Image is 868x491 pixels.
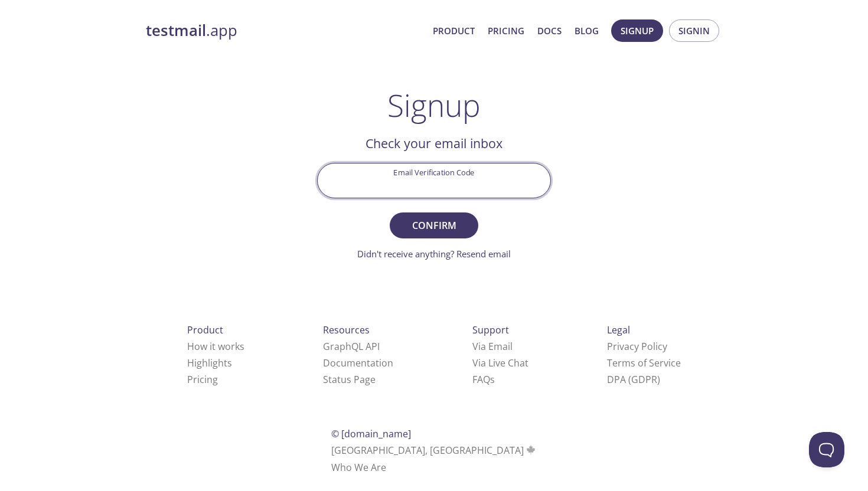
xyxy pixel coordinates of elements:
[146,21,423,41] a: testmail.app
[323,340,380,353] a: GraphQL API
[323,373,376,386] a: Status Page
[331,444,537,457] span: [GEOGRAPHIC_DATA], [GEOGRAPHIC_DATA]
[390,212,478,238] button: Confirm
[607,340,667,353] a: Privacy Policy
[323,356,393,369] a: Documentation
[678,23,710,38] span: Signin
[472,323,509,336] span: Support
[323,323,370,336] span: Resources
[187,373,218,386] a: Pricing
[472,373,495,386] a: FAQ
[490,373,495,386] span: s
[607,373,660,386] a: DPA (GDPR)
[472,340,513,353] a: Via Email
[621,23,654,38] span: Signup
[187,323,223,336] span: Product
[331,427,411,440] span: © [DOMAIN_NAME]
[187,356,232,369] a: Highlights
[472,356,528,369] a: Via Live Chat
[357,248,511,260] a: Didn't receive anything? Resend email
[488,23,524,38] a: Pricing
[607,356,681,369] a: Terms of Service
[187,340,244,353] a: How it works
[146,20,206,41] strong: testmail
[433,23,475,38] a: Product
[331,461,386,474] a: Who We Are
[317,133,551,153] h2: Check your email inbox
[669,19,719,42] button: Signin
[387,87,481,123] h1: Signup
[809,432,844,467] iframe: Help Scout Beacon - Open
[403,217,465,234] span: Confirm
[607,323,630,336] span: Legal
[575,23,599,38] a: Blog
[611,19,663,42] button: Signup
[537,23,562,38] a: Docs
